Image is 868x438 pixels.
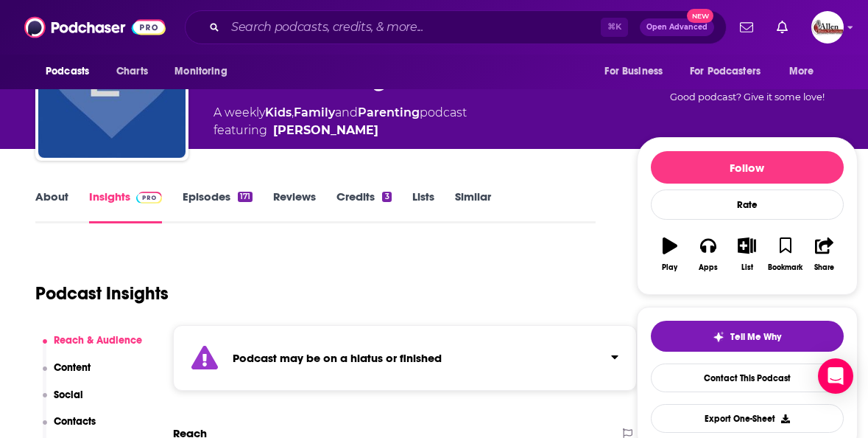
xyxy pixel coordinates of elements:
button: Follow [651,151,844,184]
span: Good podcast? Give it some love! [670,91,825,102]
button: Export One-Sheet [651,404,844,433]
div: Bookmark [768,263,802,272]
div: A weekly podcast [214,104,467,139]
a: Credits3 [336,190,391,223]
a: Show notifications dropdown [771,15,794,40]
a: Show notifications dropdown [734,15,759,40]
p: Contacts [54,415,96,428]
img: User Profile [811,11,844,44]
button: List [727,228,766,281]
div: Play [662,263,677,272]
div: Rate [651,190,844,220]
span: New [687,9,713,23]
button: Bookmark [766,228,805,281]
span: and [335,105,358,119]
div: Open Intercom Messenger [818,358,853,394]
button: open menu [164,58,246,86]
button: tell me why sparkleTell Me Why [651,321,844,352]
img: Podchaser - Follow, Share and Rate Podcasts [24,13,166,41]
button: Open AdvancedNew [640,18,714,36]
button: open menu [35,58,108,86]
h1: Podcast Insights [35,282,169,305]
div: 3 [382,192,391,202]
button: open menu [680,58,782,86]
div: [PERSON_NAME] [273,122,378,139]
p: Content [54,361,91,374]
span: For Business [604,61,663,82]
strong: Podcast may be on a hiatus or finished [233,351,442,365]
div: 171 [238,192,253,202]
span: Logged in as AllenMedia [811,11,844,44]
span: featuring [214,122,467,139]
div: Search podcasts, credits, & more... [185,10,727,44]
a: Kids [265,105,292,119]
button: Reach & Audience [43,334,143,361]
span: Monitoring [174,61,227,82]
section: Click to expand status details [173,325,637,391]
a: Charts [107,58,157,86]
span: Tell Me Why [730,331,781,343]
button: Show profile menu [811,11,844,44]
span: Podcasts [46,61,89,82]
a: Lists [412,190,434,223]
button: Share [805,228,843,281]
button: Apps [689,228,727,281]
button: open menu [779,58,833,86]
a: Similar [455,190,491,223]
button: Social [43,389,84,416]
p: Social [54,389,83,401]
img: tell me why sparkle [713,331,724,343]
span: Charts [116,61,148,82]
input: Search podcasts, credits, & more... [225,15,601,39]
a: Contact This Podcast [651,364,844,392]
span: , [292,105,294,119]
div: Share [814,263,834,272]
a: Family [294,105,335,119]
span: Open Advanced [646,24,708,31]
button: Content [43,361,91,389]
span: ⌘ K [601,18,628,37]
div: List [741,263,753,272]
div: Apps [699,263,718,272]
a: Reviews [273,190,316,223]
p: Reach & Audience [54,334,142,347]
span: More [789,61,814,82]
a: Episodes171 [183,190,253,223]
button: open menu [594,58,681,86]
img: Podchaser Pro [136,192,162,204]
span: For Podcasters [690,61,761,82]
a: InsightsPodchaser Pro [89,190,162,223]
a: About [35,190,68,223]
button: Play [651,228,689,281]
a: Parenting [358,105,420,119]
